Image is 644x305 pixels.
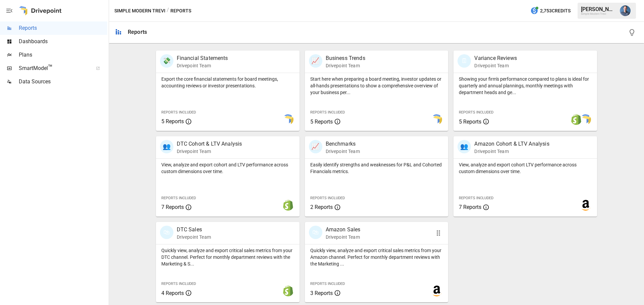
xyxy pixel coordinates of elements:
[528,5,573,17] button: 2,753Credits
[326,148,360,155] p: Drivepoint Team
[161,204,184,210] span: 7 Reports
[19,51,107,59] span: Plans
[161,161,294,175] p: View, analyze and export cohort and LTV performance across custom dimensions over time.
[177,140,242,148] p: DTC Cohort & LTV Analysis
[167,7,169,15] div: /
[431,114,442,125] img: smart model
[540,7,571,15] span: 2,753 Credits
[310,161,443,175] p: Easily identify strengths and weaknesses for P&L and Cohorted Financials metrics.
[459,196,493,200] span: Reports Included
[459,204,481,210] span: 7 Reports
[326,62,365,69] p: Drivepoint Team
[19,78,107,86] span: Data Sources
[283,286,293,296] img: shopify
[161,290,184,296] span: 4 Reports
[160,54,173,68] div: 💸
[177,62,228,69] p: Drivepoint Team
[161,76,294,89] p: Export the core financial statements for board meetings, accounting reviews or investor presentat...
[310,119,333,125] span: 5 Reports
[161,282,196,286] span: Reports Included
[283,114,293,125] img: smart model
[177,148,242,155] p: Drivepoint Team
[310,76,443,96] p: Start here when preparing a board meeting, investor updates or all-hands presentations to show a ...
[128,29,147,35] div: Reports
[177,234,211,240] p: Drivepoint Team
[310,290,333,296] span: 3 Reports
[326,226,361,234] p: Amazon Sales
[581,12,616,15] div: Simple Modern Trevi
[160,140,173,153] div: 👥
[283,200,293,211] img: shopify
[326,140,360,148] p: Benchmarks
[571,114,582,125] img: shopify
[459,110,493,115] span: Reports Included
[48,63,53,72] span: ™
[177,54,228,62] p: Financial Statements
[458,54,471,68] div: 🗓
[581,6,616,12] div: [PERSON_NAME]
[474,148,549,155] p: Drivepoint Team
[177,226,211,234] p: DTC Sales
[310,110,345,115] span: Reports Included
[474,62,517,69] p: Drivepoint Team
[459,161,592,175] p: View, analyze and export cohort LTV performance across custom dimensions over time.
[310,196,345,200] span: Reports Included
[616,1,635,20] button: Mike Beckham
[458,140,471,153] div: 👥
[160,226,173,239] div: 🛍
[309,54,322,68] div: 📈
[114,7,165,15] button: Simple Modern Trevi
[19,24,107,32] span: Reports
[310,247,443,267] p: Quickly view, analyze and export critical sales metrics from your Amazon channel. Perfect for mon...
[459,119,481,125] span: 5 Reports
[580,200,591,211] img: amazon
[309,226,322,239] div: 🛍
[620,5,631,16] img: Mike Beckham
[326,54,365,62] p: Business Trends
[161,110,196,115] span: Reports Included
[19,64,89,72] span: SmartModel
[310,204,333,210] span: 2 Reports
[326,234,361,240] p: Drivepoint Team
[161,196,196,200] span: Reports Included
[161,247,294,267] p: Quickly view, analyze and export critical sales metrics from your DTC channel. Perfect for monthl...
[580,114,591,125] img: smart model
[19,37,107,46] span: Dashboards
[309,140,322,153] div: 📈
[310,282,345,286] span: Reports Included
[161,118,184,125] span: 5 Reports
[474,140,549,148] p: Amazon Cohort & LTV Analysis
[474,54,517,62] p: Variance Reviews
[431,286,442,296] img: amazon
[459,76,592,96] p: Showing your firm's performance compared to plans is ideal for quarterly and annual plannings, mo...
